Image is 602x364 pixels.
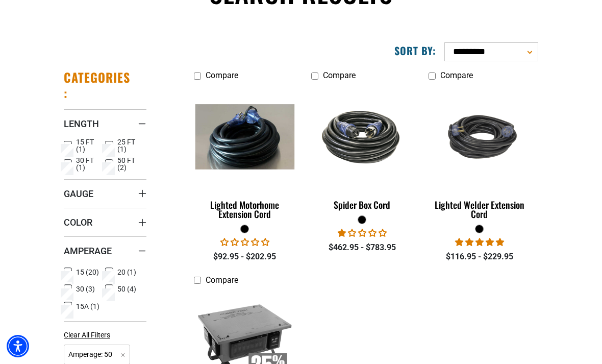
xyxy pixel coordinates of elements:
img: black [307,104,417,170]
summary: Amperage [64,236,146,265]
span: Compare [440,70,473,80]
span: Compare [206,70,238,80]
span: 30 FT (1) [76,157,101,171]
span: 50 FT (2) [117,157,142,171]
div: $92.95 - $202.95 [194,251,296,263]
span: 15 (20) [76,269,99,276]
a: Clear All Filters [64,330,114,341]
a: Amperage: 50 [64,349,130,359]
a: black Lighted Welder Extension Cord [429,86,531,225]
a: black Spider Box Cord [311,86,413,215]
div: Lighted Motorhome Extension Cord [194,200,296,219]
span: Compare [206,275,238,285]
div: $462.95 - $783.95 [311,241,413,254]
span: 0.00 stars [220,237,269,247]
a: black Lighted Motorhome Extension Cord [194,86,296,225]
div: $116.95 - $229.95 [429,251,531,263]
span: Length [64,118,99,130]
span: 20 (1) [117,269,136,276]
div: Accessibility Menu [7,335,29,357]
img: black [424,104,535,170]
span: Amperage [64,245,112,257]
span: 25 FT (1) [117,138,142,153]
span: Color [64,216,92,228]
label: Sort by: [394,44,436,57]
span: Clear All Filters [64,331,110,339]
div: Lighted Welder Extension Cord [429,200,531,219]
span: 30 (3) [76,285,95,293]
summary: Gauge [64,179,146,208]
span: 5.00 stars [455,237,504,247]
span: 15 FT (1) [76,138,101,153]
span: Compare [323,70,356,80]
h2: Categories: [64,69,130,101]
span: Gauge [64,188,93,200]
span: 50 (4) [117,285,136,293]
div: Spider Box Cord [311,200,413,209]
summary: Color [64,208,146,236]
img: black [190,104,300,169]
span: 1.00 stars [338,228,387,238]
span: 15A (1) [76,303,99,310]
summary: Length [64,109,146,138]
